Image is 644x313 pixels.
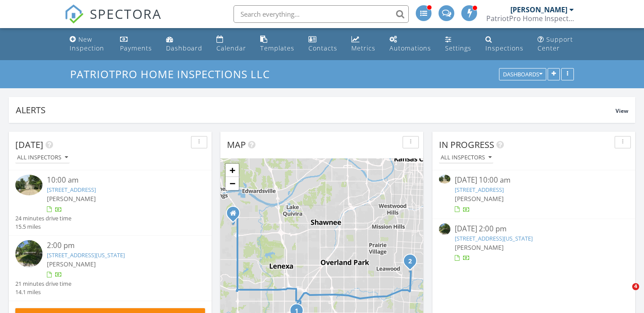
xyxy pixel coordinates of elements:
img: streetview [15,240,42,267]
button: Dashboards [499,68,546,81]
a: Payments [117,32,156,57]
div: Alerts [16,104,616,116]
img: 9371494%2Fcover_photos%2FQgg7lC8MPfwTl7PIA8az%2Fsmall.jpg [439,175,450,183]
div: All Inspectors [441,155,492,161]
a: [STREET_ADDRESS][US_STATE] [47,251,125,259]
div: Inspections [485,44,524,52]
input: Search everything... [234,5,409,23]
div: 10:00 am [47,175,189,186]
a: [STREET_ADDRESS] [47,186,96,194]
a: Automations (Advanced) [386,32,435,57]
div: Templates [260,44,294,52]
div: [PERSON_NAME] [510,5,567,14]
span: SPECTORA [90,4,162,23]
div: 15.5 miles [15,223,71,231]
div: 24 minutes drive time [15,214,71,223]
div: [DATE] 2:00 pm [455,223,613,234]
div: Automations [389,44,431,52]
span: [PERSON_NAME] [455,194,504,203]
span: [PERSON_NAME] [47,260,96,268]
a: New Inspection [66,32,110,57]
div: New Inspection [70,35,104,52]
a: [DATE] 2:00 pm [STREET_ADDRESS][US_STATE] [PERSON_NAME] [439,223,629,263]
div: Support Center [538,35,573,52]
a: PatriotPro Home Inspections LLC [70,67,277,81]
a: 10:00 am [STREET_ADDRESS] [PERSON_NAME] 24 minutes drive time 15.5 miles [15,175,205,231]
button: All Inspectors [15,152,70,164]
a: Settings [442,32,475,57]
a: Contacts [305,32,341,57]
div: PatriotPro Home Inspections LLC [486,14,574,23]
div: Payments [120,44,152,52]
img: streetview [439,223,450,235]
span: 4 [632,283,639,290]
div: 616 E 90th Terrace, Kansas City, MO 64131 [410,261,415,266]
div: 21 minutes drive time [15,280,71,288]
a: 2:00 pm [STREET_ADDRESS][US_STATE] [PERSON_NAME] 21 minutes drive time 14.1 miles [15,240,205,296]
iframe: Intercom live chat [614,283,635,304]
div: Calendar [216,44,246,52]
span: In Progress [439,139,494,151]
div: Dashboard [166,44,202,52]
a: Inspections [482,32,527,57]
div: Dashboards [503,72,542,78]
a: Support Center [534,32,578,57]
div: 14.1 miles [15,288,71,296]
a: Calendar [213,32,250,57]
a: Dashboard [163,32,206,57]
a: Zoom out [226,177,239,190]
div: Metrics [351,44,375,52]
a: [STREET_ADDRESS][US_STATE] [455,234,533,242]
img: The Best Home Inspection Software - Spectora [64,4,84,24]
a: Templates [257,32,298,57]
a: [DATE] 10:00 am [STREET_ADDRESS] [PERSON_NAME] [439,175,629,214]
img: 9371494%2Fcover_photos%2FQgg7lC8MPfwTl7PIA8az%2Fsmall.jpg [15,175,42,195]
span: View [616,107,628,115]
span: Map [227,139,246,151]
button: All Inspectors [439,152,493,164]
i: 2 [408,259,412,265]
div: Contacts [308,44,337,52]
div: 23612 W 59th St, Shawnee KS 66226 [233,213,238,218]
a: [STREET_ADDRESS] [455,186,504,194]
div: [DATE] 10:00 am [455,175,613,186]
span: [PERSON_NAME] [47,194,96,203]
div: 2:00 pm [47,240,189,251]
a: SPECTORA [64,12,162,30]
span: [DATE] [15,139,43,151]
div: Settings [445,44,471,52]
a: Zoom in [226,164,239,177]
span: [PERSON_NAME] [455,243,504,252]
div: All Inspectors [17,155,68,161]
a: Metrics [348,32,379,57]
